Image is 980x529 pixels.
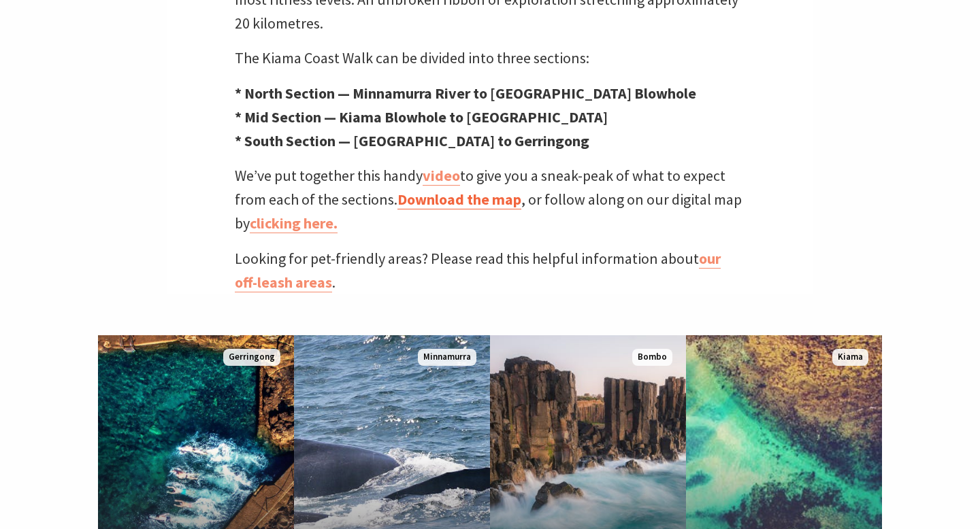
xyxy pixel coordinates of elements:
[250,214,338,233] a: clicking here.
[235,46,745,70] p: The Kiama Coast Walk can be divided into three sections:
[423,166,460,186] a: video
[235,131,589,150] strong: * South Section — [GEOGRAPHIC_DATA] to Gerringong
[223,349,280,366] span: Gerringong
[235,249,721,292] a: our off-leash areas
[397,190,521,209] a: Download the map
[832,349,868,366] span: Kiama
[235,247,745,294] p: Looking for pet-friendly areas? Please read this helpful information about .
[235,84,696,103] strong: * North Section — Minnamurra River to [GEOGRAPHIC_DATA] Blowhole
[235,107,608,126] strong: * Mid Section — Kiama Blowhole to [GEOGRAPHIC_DATA]
[418,349,476,366] span: Minnamurra
[632,349,672,366] span: Bombo
[235,164,745,236] p: We’ve put together this handy to give you a sneak-peak of what to expect from each of the section...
